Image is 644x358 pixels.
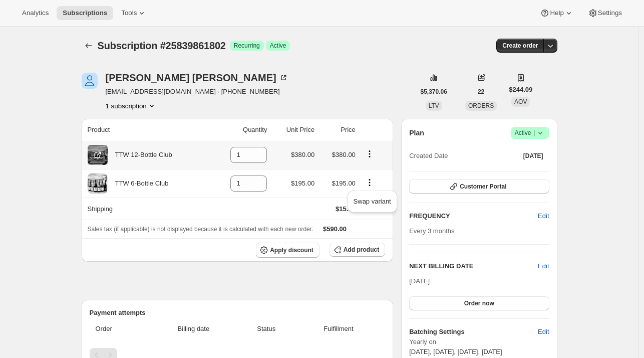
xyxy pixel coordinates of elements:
span: [DATE] [409,277,430,285]
span: ORDERS [468,102,494,109]
span: $195.00 [291,180,314,187]
span: Edit [538,211,549,221]
span: Add product [344,246,379,254]
button: 22 [472,85,490,99]
span: Recurring [234,42,260,50]
span: Sally Murrey [82,73,98,89]
span: [EMAIL_ADDRESS][DOMAIN_NAME] · [PHONE_NUMBER] [106,87,288,97]
span: $195.00 [332,180,356,187]
span: AOV [514,98,527,105]
button: Create order [496,39,544,53]
span: $590.00 [323,225,347,233]
span: Sales tax (if applicable) is not displayed because it is calculated with each new order. [88,226,313,233]
span: $5,370.06 [421,88,447,96]
span: $380.00 [332,151,356,158]
span: 22 [478,88,484,96]
span: Active [515,128,545,138]
span: Status [241,324,292,334]
div: TTW 6-Bottle Club [108,178,169,189]
span: Active [270,42,286,50]
button: Edit [532,324,555,340]
div: TTW 12-Bottle Club [108,150,172,160]
img: product img [88,173,107,194]
button: Analytics [16,6,55,20]
div: [PERSON_NAME] [PERSON_NAME] [106,73,288,83]
span: Tools [121,9,137,17]
span: Subscriptions [63,9,107,17]
h2: Payment attempts [90,308,386,318]
span: $15.00 [336,205,356,213]
span: LTV [429,102,439,109]
span: [DATE], [DATE], [DATE], [DATE] [409,348,502,355]
span: Apply discount [270,246,313,254]
th: Unit Price [270,119,317,141]
button: [DATE] [517,149,549,163]
span: Yearly on [409,337,549,347]
button: Add product [330,243,385,257]
button: Settings [582,6,628,20]
h2: NEXT BILLING DATE [409,261,538,271]
button: Edit [532,208,555,224]
span: Fulfillment [298,324,379,334]
span: Settings [598,9,622,17]
th: Shipping [82,198,211,220]
span: Analytics [22,9,49,17]
button: $5,370.06 [415,85,453,99]
span: $380.00 [291,151,314,158]
button: Customer Portal [409,180,549,194]
h6: Batching Settings [409,327,538,337]
span: $244.09 [509,85,532,95]
h2: Plan [409,128,424,138]
span: Subscription #25839861802 [98,40,226,51]
span: Created Date [409,151,448,161]
button: Swap variant [351,194,394,210]
span: Every 3 months [409,227,454,235]
span: Create order [502,42,538,50]
span: Swap variant [354,198,391,205]
span: Help [550,9,563,17]
span: Order now [464,299,494,307]
button: Help [534,6,579,20]
button: Tools [115,6,153,20]
span: | [533,129,535,137]
button: Order now [409,296,549,310]
span: Billing date [152,324,235,334]
th: Product [82,119,211,141]
span: [DATE] [523,152,543,160]
button: Apply discount [256,243,319,258]
button: Subscriptions [82,39,96,53]
button: Product actions [106,101,157,111]
span: Customer Portal [460,183,506,191]
button: Edit [538,261,549,271]
th: Order [90,318,150,340]
button: Product actions [362,177,378,188]
button: Subscriptions [57,6,113,20]
button: Product actions [362,148,378,159]
span: Edit [538,327,549,337]
th: Quantity [211,119,270,141]
th: Price [317,119,359,141]
img: product img [88,145,108,165]
h2: FREQUENCY [409,211,538,221]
